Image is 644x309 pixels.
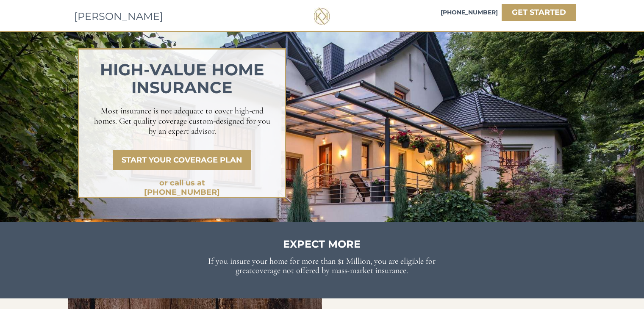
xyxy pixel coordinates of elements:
span: HIGH-VALUE home insurance [100,60,264,97]
a: or call us at [PHONE_NUMBER] [127,176,237,190]
a: GET STARTED [502,4,576,21]
span: Most insurance is not adequate to cover high-end homes. Get quality coverage custom-designed for ... [94,106,270,136]
strong: GET STARTED [512,8,566,17]
span: coverage not offered by mass-market insurance. [252,265,408,276]
strong: START YOUR COVERAGE PLAN [122,155,242,165]
strong: or call us at [PHONE_NUMBER] [144,178,220,197]
span: [PERSON_NAME] [74,10,163,22]
a: START YOUR COVERAGE PLAN [113,150,251,170]
span: If you insure your home for more than $1 Million, you are eligible for great [208,256,436,276]
span: [PHONE_NUMBER] [441,8,498,16]
span: EXPECT MORE [283,238,361,250]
